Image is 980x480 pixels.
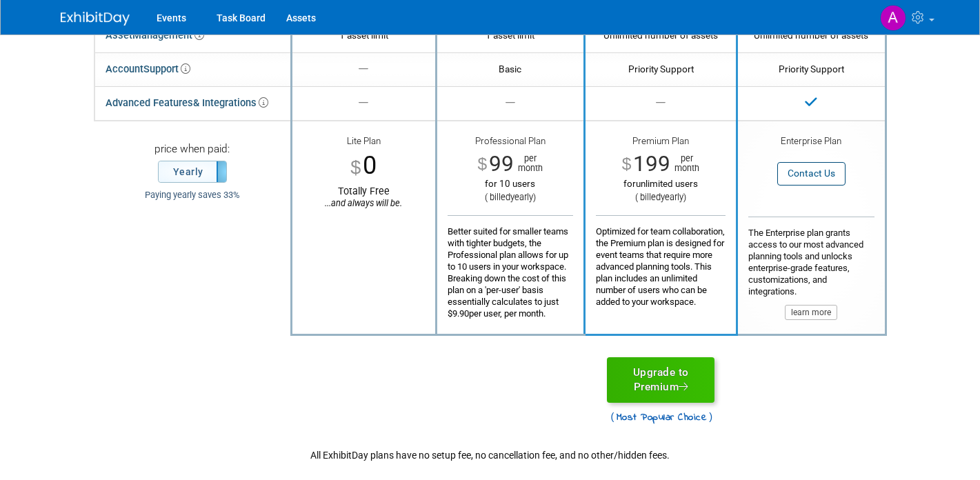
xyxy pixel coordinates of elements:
span: 9.90 [452,308,469,319]
img: Ashton Rugh [880,5,906,31]
span: yearly [661,192,683,202]
div: Professional Plan [448,135,573,151]
button: Contact Us [777,162,846,185]
div: 1 asset limit [448,29,573,41]
div: Asset [106,26,204,46]
div: Enterprise Plan [748,135,874,149]
div: Priority Support [748,63,874,75]
span: Support [143,63,190,75]
span: for [623,179,636,189]
div: ( billed ) [448,192,573,203]
div: Totally Free [303,185,425,209]
div: Lite Plan [303,135,425,149]
div: Advanced Features [106,93,268,113]
span: & Integrations [193,97,268,109]
div: Basic [448,63,573,75]
span: yearly [510,192,533,202]
span: $ [478,156,488,173]
span: per month [670,154,699,173]
div: ( billed ) [596,192,726,203]
span: 99 [489,151,514,177]
span: ( [610,411,614,422]
span: $ [622,156,632,173]
div: All ExhibitDay plans have no setup fee, no cancellation fee, and no other/hidden fees. [94,445,887,462]
div: Optimized for team collaboration, the Premium plan is designed for event teams that require more ... [596,215,726,308]
span: ) [709,411,712,422]
div: Paying yearly saves 33% [105,190,280,201]
div: unlimited users [596,178,726,190]
div: Priority Support [596,63,726,75]
div: The Enterprise plan grants access to our most advanced planning tools and unlocks enterprise-grad... [748,217,874,320]
div: 1 asset limit [303,29,425,41]
button: learn more [785,305,837,320]
div: Better suited for smaller teams with tighter budgets, the Professional plan allows for up to 10 u... [448,215,573,319]
span: per month [514,154,543,173]
div: Unlimited number of assets [596,29,726,41]
span: 0 [363,150,377,180]
span: 199 [633,151,670,177]
div: ...and always will be. [303,198,425,209]
div: Unlimited number of assets [748,29,874,41]
span: Most Popular Choice [608,410,712,424]
a: Upgrade toPremium [607,357,714,403]
span: Management [132,29,204,41]
div: for 10 users [448,178,573,190]
div: price when paid: [105,142,280,161]
label: Yearly [159,161,226,182]
div: Premium Plan [596,135,726,151]
img: ExhibitDay [61,12,130,26]
div: Account [106,59,190,79]
span: $ [350,158,361,177]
